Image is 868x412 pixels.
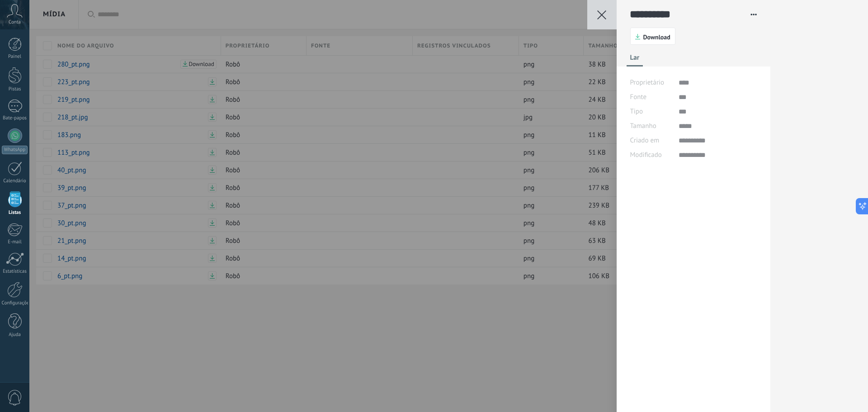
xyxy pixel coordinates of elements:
[630,90,672,104] div: Fonte
[630,78,665,87] font: Proprietário
[630,28,675,45] button: Download
[630,107,643,116] font: Tipo
[9,19,21,25] font: Conta
[3,115,27,121] font: Bate-papos
[2,300,32,306] font: Configurações
[8,53,21,60] font: Painel
[8,239,21,245] font: E-mail
[4,147,25,153] font: WhatsApp
[630,29,675,38] a: Download
[3,178,26,184] font: Calendário
[630,76,672,90] div: Proprietário
[630,53,639,66] span: Lar
[630,119,672,133] div: Tamanho
[630,148,672,162] div: Modificado
[9,209,21,216] font: Listas
[630,104,672,119] div: Tipo
[630,136,660,145] font: Criado em
[9,331,21,338] font: Ajuda
[9,86,21,92] font: Pistas
[630,151,662,159] font: Modificado
[643,33,670,41] font: Download
[630,133,672,148] div: Criado em
[630,122,656,130] font: Tamanho
[630,93,647,101] font: Fonte
[630,53,639,62] font: Lar
[3,268,27,275] font: Estatísticas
